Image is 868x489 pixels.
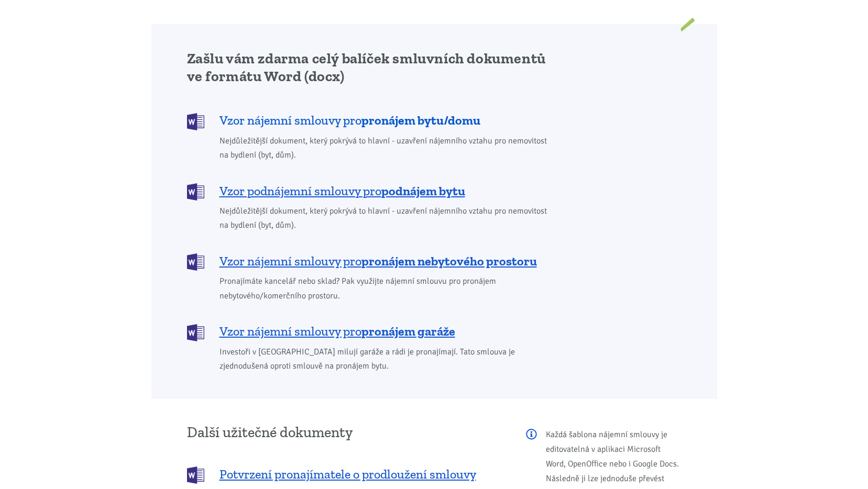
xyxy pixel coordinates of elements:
[187,465,512,483] a: Potvrzení pronajímatele o prodloužení smlouvy
[187,112,554,129] a: Vzor nájemní smlouvy propronájem bytu/domu
[219,323,455,340] span: Vzor nájemní smlouvy pro
[219,274,554,303] span: Pronajímáte kancelář nebo sklad? Pak využijte nájemní smlouvu pro pronájem nebytového/komerčního ...
[219,204,554,232] span: Nejdůležitější dokument, který pokrývá to hlavní - uzavření nájemního vztahu pro nemovitost na by...
[381,183,465,198] b: podnájem bytu
[361,113,480,128] b: pronájem bytu/domu
[361,253,537,269] b: pronájem nebytového prostoru
[187,425,512,440] h3: Další užitečné dokumenty
[187,323,554,340] a: Vzor nájemní smlouvy propronájem garáže
[361,324,455,339] b: pronájem garáže
[219,466,476,483] span: Potvrzení pronajímatele o prodloužení smlouvy
[187,50,554,85] h2: Zašlu vám zdarma celý balíček smluvních dokumentů ve formátu Word (docx)
[187,252,554,270] a: Vzor nájemní smlouvy propronájem nebytového prostoru
[187,253,204,271] img: DOCX (Word)
[187,113,204,130] img: DOCX (Word)
[187,466,204,484] img: DOCX (Word)
[187,324,204,341] img: DOCX (Word)
[219,134,554,162] span: Nejdůležitější dokument, který pokrývá to hlavní - uzavření nájemního vztahu pro nemovitost na by...
[219,112,480,129] span: Vzor nájemní smlouvy pro
[219,253,537,270] span: Vzor nájemní smlouvy pro
[187,183,204,201] img: DOCX (Word)
[187,182,554,199] a: Vzor podnájemní smlouvy propodnájem bytu
[219,183,465,199] span: Vzor podnájemní smlouvy pro
[219,345,554,373] span: Investoři v [GEOGRAPHIC_DATA] milují garáže a rádi je pronajímají. Tato smlouva je zjednodušená o...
